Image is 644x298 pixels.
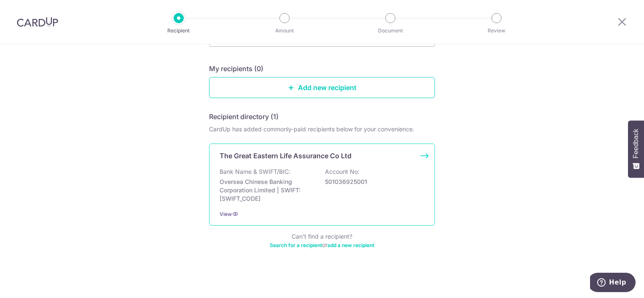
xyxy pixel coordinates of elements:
button: Feedback - Show survey [628,120,644,178]
p: 501036925001 [325,178,419,186]
a: add a new recipient [327,242,374,248]
h5: Recipient directory (1) [209,112,279,122]
p: The Great Eastern Life Assurance Co Ltd [220,151,352,161]
p: Review [465,27,528,35]
p: Document [359,27,421,35]
span: Feedback [632,129,640,158]
div: CardUp has added commonly-paid recipients below for your convenience. [209,125,435,133]
a: Search for a recipient [270,242,322,248]
p: Oversea Chinese Banking Corporation Limited | SWIFT: [SWIFT_CODE] [220,178,314,203]
p: Recipient [148,27,210,35]
div: Can’t find a recipient? or [209,232,435,249]
a: Add new recipient [209,77,435,98]
p: Account No: [325,168,360,176]
iframe: Opens a widget where you can find more information [590,273,636,294]
p: Bank Name & SWIFT/BIC: [220,168,290,176]
p: Amount [253,27,316,35]
img: CardUp [17,17,58,27]
a: View [220,211,232,217]
h5: My recipients (0) [209,64,263,74]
